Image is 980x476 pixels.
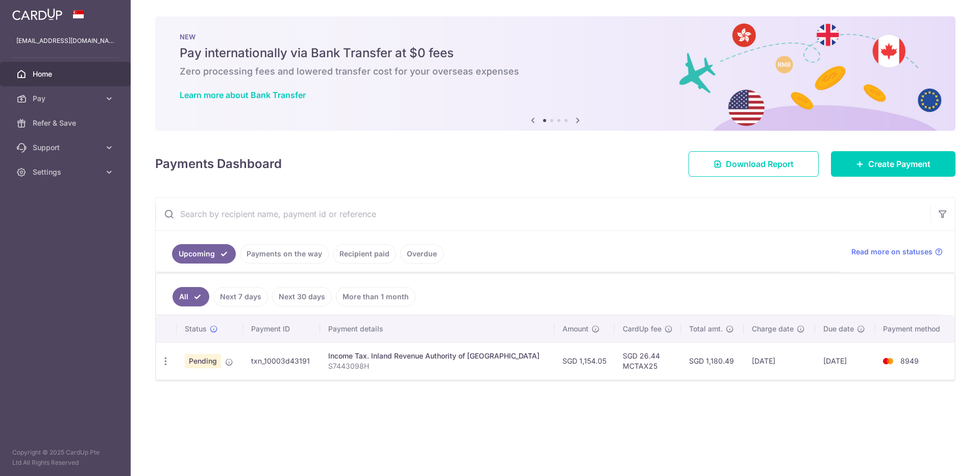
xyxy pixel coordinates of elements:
[180,90,306,100] a: Learn more about Bank Transfer
[726,158,794,170] span: Download Report
[851,247,933,257] span: Read more on statuses
[878,355,898,367] img: Bank Card
[173,287,209,306] a: All
[328,351,546,361] div: Income Tax. Inland Revenue Authority of [GEOGRAPHIC_DATA]
[689,151,819,177] a: Download Report
[156,198,930,230] input: Search by recipient name, payment id or reference
[815,342,875,379] td: [DATE]
[180,65,931,78] h6: Zero processing fees and lowered transfer cost for your overseas expenses
[915,445,970,471] iframe: Opens a widget where you can find more information
[320,316,554,342] th: Payment details
[180,33,931,41] p: NEW
[243,316,320,342] th: Payment ID
[185,354,221,368] span: Pending
[272,287,332,306] a: Next 30 days
[33,69,100,79] span: Home
[744,342,815,379] td: [DATE]
[333,244,396,264] a: Recipient paid
[831,151,955,177] a: Create Payment
[851,247,943,257] a: Read more on statuses
[243,342,320,379] td: txn_10003d43191
[33,93,100,104] span: Pay
[689,324,723,334] span: Total amt.
[240,244,329,264] a: Payments on the way
[900,356,919,365] span: 8949
[16,36,114,46] p: [EMAIL_ADDRESS][DOMAIN_NAME]
[185,324,207,334] span: Status
[615,342,681,379] td: SGD 26.44 MCTAX25
[33,142,100,153] span: Support
[623,324,661,334] span: CardUp fee
[875,316,954,342] th: Payment method
[12,8,62,20] img: CardUp
[554,342,615,379] td: SGD 1,154.05
[213,287,268,306] a: Next 7 days
[328,361,546,371] p: S7443098H
[33,167,100,177] span: Settings
[336,287,415,306] a: More than 1 month
[180,45,931,61] h5: Pay internationally via Bank Transfer at $0 fees
[155,155,282,173] h4: Payments Dashboard
[400,244,444,264] a: Overdue
[823,324,854,334] span: Due date
[868,158,930,170] span: Create Payment
[681,342,744,379] td: SGD 1,180.49
[172,244,236,264] a: Upcoming
[33,118,100,128] span: Refer & Save
[155,16,955,131] img: Bank transfer banner
[752,324,794,334] span: Charge date
[562,324,589,334] span: Amount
